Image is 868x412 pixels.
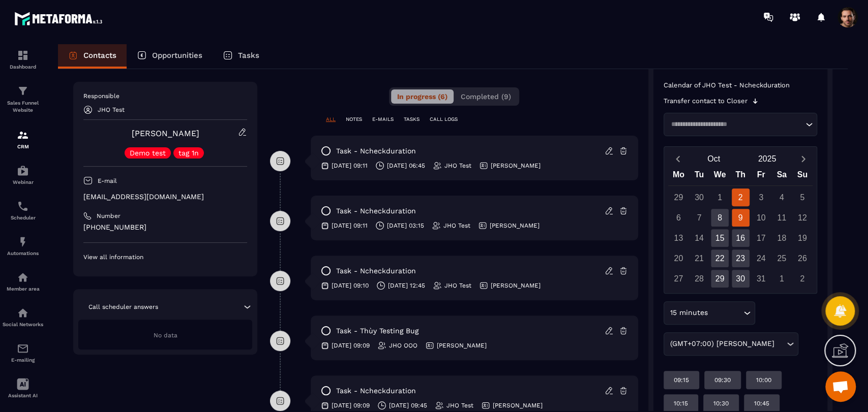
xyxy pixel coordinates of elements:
div: 30 [690,188,708,206]
p: JHO Test [446,401,473,409]
div: 20 [670,249,687,267]
a: formationformationDashboard [3,42,43,77]
p: ALL [326,116,336,123]
p: JHO Test [443,221,470,230]
input: Search for option [710,307,741,319]
div: Search for option [664,113,817,136]
div: Th [730,168,751,185]
p: Demo test [130,149,166,156]
p: task - Ncheckduration [336,266,416,276]
span: Completed (9) [461,92,511,101]
div: We [709,168,730,185]
p: 10:45 [754,399,769,407]
div: 24 [752,249,770,267]
div: 19 [793,229,811,247]
a: Assistant AI [3,370,43,406]
div: 4 [773,188,791,206]
p: TASKS [404,116,420,123]
p: Assistant AI [3,393,43,398]
p: Call scheduler answers [88,303,158,311]
div: 2 [793,270,811,288]
div: Search for option [664,301,755,325]
p: 09:15 [674,376,689,384]
a: schedulerschedulerScheduler [3,193,43,228]
div: 30 [732,270,750,288]
p: [PERSON_NAME] [493,401,543,409]
p: Contacts [83,51,116,60]
img: formation [17,49,29,61]
button: Previous month [668,152,687,166]
img: formation [17,85,29,97]
p: [PERSON_NAME] [491,281,541,290]
p: Opportunities [152,51,202,60]
span: In progress (6) [397,92,447,101]
p: [DATE] 03:15 [387,221,424,230]
div: 3 [752,188,770,206]
div: Sa [771,168,792,185]
div: 1 [711,188,729,206]
p: [DATE] 09:11 [332,221,368,230]
div: 5 [793,188,811,206]
div: 15 [711,229,729,247]
p: JHO Test [98,106,125,113]
p: 10:00 [756,376,771,384]
p: task - Ncheckduration [336,146,416,156]
a: formationformationCRM [3,121,43,157]
button: Open years overlay [740,150,794,168]
p: 10:15 [674,399,688,407]
div: 29 [711,270,729,288]
button: In progress (6) [391,89,454,104]
div: 25 [773,249,791,267]
img: automations [17,271,29,283]
div: 6 [670,209,687,227]
p: Number [97,212,121,220]
p: [DATE] 09:11 [332,162,368,170]
a: automationsautomationsMember area [3,264,43,299]
div: 27 [670,270,687,288]
p: 09:30 [714,376,731,384]
div: 17 [752,229,770,247]
a: formationformationSales Funnel Website [3,77,43,121]
div: 26 [793,249,811,267]
p: [PERSON_NAME] [490,221,540,230]
p: [DATE] 12:45 [388,281,425,290]
p: Social Networks [3,322,43,327]
div: 13 [670,229,687,247]
p: Scheduler [3,215,43,220]
p: [PERSON_NAME] [437,341,487,350]
p: E-mailing [3,357,43,363]
button: Open months overlay [687,150,740,168]
p: [PERSON_NAME] [491,162,541,170]
div: 7 [690,209,708,227]
div: 28 [690,270,708,288]
p: [DATE] 09:09 [332,341,370,350]
div: 23 [732,249,750,267]
a: [PERSON_NAME] [132,129,199,138]
p: 10:30 [713,399,729,407]
p: JHO Test [444,162,471,170]
p: Sales Funnel Website [3,100,43,114]
p: Tasks [238,51,259,60]
div: Calendar days [668,188,813,288]
div: 2 [732,188,750,206]
img: formation [17,129,29,141]
p: Webinar [3,179,43,185]
div: 1 [773,270,791,288]
p: JHO Test [444,281,471,290]
p: CRM [3,144,43,149]
div: Mo [668,168,689,185]
input: Search for option [776,338,784,350]
p: [DATE] 09:09 [332,401,370,409]
img: scheduler [17,200,29,212]
div: 12 [793,209,811,227]
p: Responsible [83,92,247,100]
a: social-networksocial-networkSocial Networks [3,299,43,335]
p: [DATE] 06:45 [387,162,425,170]
a: Opportunities [127,44,213,69]
p: [PHONE_NUMBER] [83,223,247,232]
div: 10 [752,209,770,227]
p: Calendar of JHO Test - Ncheckduration [664,81,817,89]
p: task - Ncheckduration [336,386,416,396]
p: task - Ncheckduration [336,206,416,216]
div: Mở cuộc trò chuyện [825,371,856,402]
